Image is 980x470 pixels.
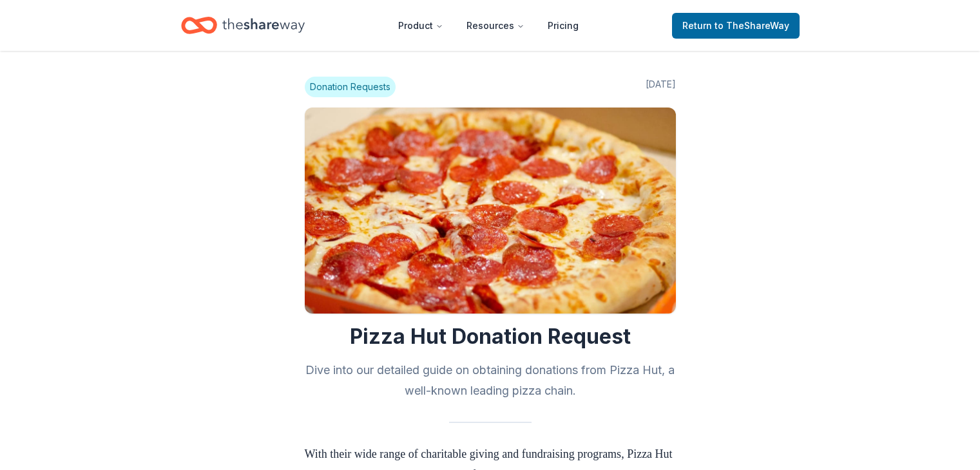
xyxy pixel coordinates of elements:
span: [DATE] [646,77,676,97]
span: to TheShareWay [715,20,789,31]
a: Pricing [537,13,589,39]
span: Return [682,18,789,33]
button: Resources [456,13,535,39]
h2: Dive into our detailed guide on obtaining donations from Pizza Hut, a well-known leading pizza ch... [305,360,676,401]
h1: Pizza Hut Donation Request [305,324,676,350]
span: Donation Requests [305,77,396,97]
a: Returnto TheShareWay [672,13,800,39]
nav: Main [388,10,589,41]
button: Product [388,13,454,39]
img: Image for Pizza Hut Donation Request [305,108,676,314]
a: Home [181,10,305,41]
